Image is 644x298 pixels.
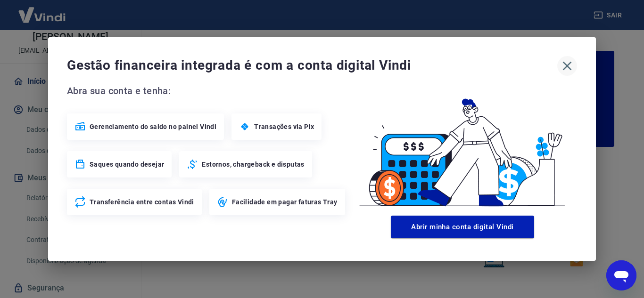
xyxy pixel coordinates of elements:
span: Transferência entre contas Vindi [90,197,194,207]
img: Good Billing [348,83,577,212]
span: Gerenciamento do saldo no painel Vindi [90,122,216,131]
span: Transações via Pix [254,122,314,131]
iframe: Botão para abrir a janela de mensagens [606,260,636,290]
span: Abra sua conta e tenha: [67,83,348,98]
span: Saques quando desejar [90,160,164,169]
span: Facilidade em pagar faturas Tray [232,197,338,207]
button: Abrir minha conta digital Vindi [391,216,534,238]
span: Estornos, chargeback e disputas [202,160,304,169]
span: Gestão financeira integrada é com a conta digital Vindi [67,56,557,75]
